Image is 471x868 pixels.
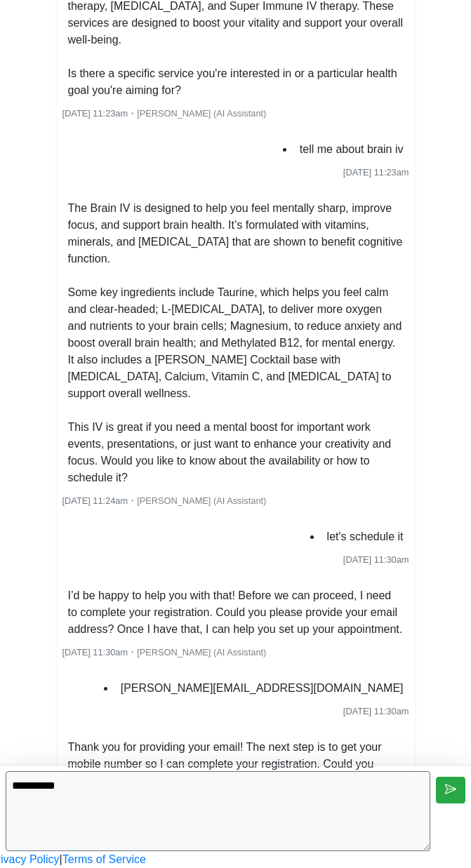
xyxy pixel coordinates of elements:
[62,108,128,119] span: [DATE] 11:23am
[115,677,409,700] li: [PERSON_NAME][EMAIL_ADDRESS][DOMAIN_NAME]
[137,647,266,657] span: [PERSON_NAME] (AI Assistant)
[343,554,409,565] span: [DATE] 11:30am
[137,108,266,119] span: [PERSON_NAME] (AI Assistant)
[62,495,128,506] span: [DATE] 11:24am
[62,108,267,119] small: ・
[62,495,267,506] small: ・
[137,495,266,506] span: [PERSON_NAME] (AI Assistant)
[321,526,409,548] li: let's schedule it
[62,647,267,657] small: ・
[62,197,409,489] li: The Brain IV is designed to help you feel mentally sharp, improve focus, and support brain health...
[294,138,409,161] li: tell me about brain iv
[62,585,409,641] li: I’d be happy to help you with that! Before we can proceed, I need to complete your registration. ...
[343,706,409,716] span: [DATE] 11:30am
[343,167,409,178] span: [DATE] 11:23am
[62,736,409,792] li: Thank you for providing your email! The next step is to get your mobile number so I can complete ...
[62,647,128,657] span: [DATE] 11:30am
